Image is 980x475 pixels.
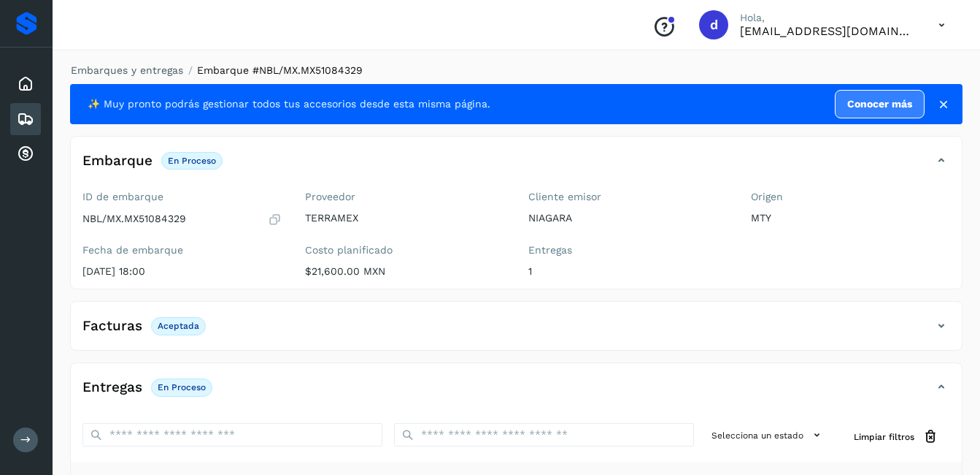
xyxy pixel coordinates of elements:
[706,423,830,447] button: Selecciona un estado
[740,24,915,38] p: dcordero@grupoterramex.com
[835,90,925,118] a: Conocer más
[751,191,950,203] label: Origen
[88,96,490,112] span: ✨ Muy pronto podrás gestionar todos tus accesorios desde esta misma página.
[82,265,282,278] p: [DATE] 18:00
[197,64,363,76] span: Embarque #NBL/MX.MX51084329
[82,153,153,170] h4: Embarque
[71,148,962,185] div: EmbarqueEn proceso
[528,191,728,203] label: Cliente emisor
[305,244,504,256] label: Costo planificado
[82,244,282,256] label: Fecha de embarque
[10,138,41,170] div: Cuentas por cobrar
[70,63,962,78] nav: breadcrumb
[82,379,142,396] h4: Entregas
[168,156,216,166] p: En proceso
[751,212,950,224] p: MTY
[854,430,914,444] span: Limpiar filtros
[842,423,950,450] button: Limpiar filtros
[305,212,504,224] p: TERRAMEX
[82,191,282,203] label: ID de embarque
[305,191,504,203] label: Proveedor
[528,212,728,224] p: NIAGARA
[528,244,728,256] label: Entregas
[158,321,199,331] p: Aceptada
[10,103,41,135] div: Embarques
[528,265,728,278] p: 1
[82,318,142,335] h4: Facturas
[158,382,206,392] p: En proceso
[82,213,186,225] p: NBL/MX.MX51084329
[10,68,41,100] div: Inicio
[71,64,183,76] a: Embarques y entregas
[71,375,962,411] div: EntregasEn proceso
[740,12,915,24] p: Hola,
[71,313,962,350] div: FacturasAceptada
[305,265,504,278] p: $21,600.00 MXN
